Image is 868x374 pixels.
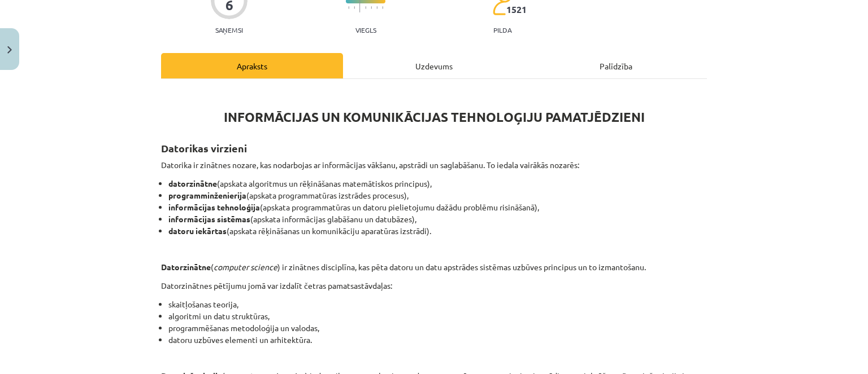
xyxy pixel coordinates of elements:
[161,262,211,272] strong: Datorzinātne
[348,6,349,9] img: icon-short-line-57e1e144782c952c97e751825c79c345078a6d821885a25fce030b3d8c18986b.svg
[168,178,707,190] li: (apskata algoritmus un rēķināšanas matemātiskos principus),
[168,225,707,237] li: (apskata rēķināšanas un komunikāciju aparatūras izstrādi).
[382,6,383,9] img: icon-short-line-57e1e144782c952c97e751825c79c345078a6d821885a25fce030b3d8c18986b.svg
[365,6,366,9] img: icon-short-line-57e1e144782c952c97e751825c79c345078a6d821885a25fce030b3d8c18986b.svg
[168,298,707,310] li: skaitļošanas teorija,
[168,178,217,188] strong: datorzinātne
[7,46,12,54] img: icon-close-lesson-0947bae3869378f0d4975bcd49f059093ad1ed9edebbc8119c70593378902aed.svg
[161,280,707,292] p: Datorzinātnes pētījumu jomā var izdalīt četras pamatsastāvdaļas:
[168,310,707,322] li: algoritmi un datu struktūras,
[525,53,707,78] div: Palīdzība
[376,6,377,9] img: icon-short-line-57e1e144782c952c97e751825c79c345078a6d821885a25fce030b3d8c18986b.svg
[493,26,511,34] p: pilda
[354,6,355,9] img: icon-short-line-57e1e144782c952c97e751825c79c345078a6d821885a25fce030b3d8c18986b.svg
[343,53,525,78] div: Uzdevums
[168,201,707,213] li: (apskata programmatūras un datoru pielietojumu dažādu problēmu risināšanā),
[371,6,372,9] img: icon-short-line-57e1e144782c952c97e751825c79c345078a6d821885a25fce030b3d8c18986b.svg
[168,226,227,236] strong: datoru iekārtas
[161,159,707,171] p: Datorika ir zinātnes nozare, kas nodarbojas ar informācijas vākšanu, apstrādi un saglabāšanu. To ...
[168,322,707,334] li: programmēšanas metodoloģija un valodas,
[355,26,376,34] p: Viegls
[161,261,707,273] p: ( ) ir zinātnes disciplīna, kas pēta datoru un datu apstrādes sistēmas uzbūves principus un to iz...
[224,109,645,125] strong: INFORMĀCIJAS UN KOMUNIKĀCIJAS TEHNOLOĢIJU PAMATJĒDZIENI
[506,5,527,15] span: 1521
[168,190,246,200] strong: programminženierija
[214,262,277,272] em: computer science
[161,142,247,155] strong: Datorikas virzieni
[168,334,707,346] li: datoru uzbūves elementi un arhitektūra.
[168,202,260,212] strong: informācijas tehnoloģija
[161,53,343,78] div: Apraksts
[211,26,248,34] p: Saņemsi
[168,190,707,201] li: (apskata programmatūras izstrādes procesus),
[168,213,707,225] li: (apskata informācijas glabāšanu un datubāzes),
[168,214,250,224] strong: informācijas sistēmas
